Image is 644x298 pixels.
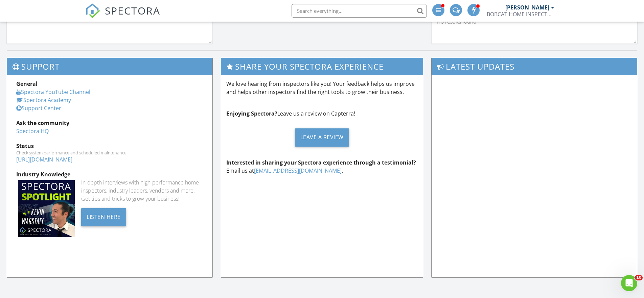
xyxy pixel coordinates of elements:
div: Listen Here [81,208,126,226]
a: Listen Here [81,213,126,220]
h3: Latest Updates [432,58,637,75]
p: We love hearing from inspectors like you! Your feedback helps us improve and helps other inspecto... [226,80,417,96]
a: Spectora HQ [16,127,49,135]
span: SPECTORA [105,3,160,18]
a: Spectora YouTube Channel [16,88,90,96]
div: Industry Knowledge [16,170,203,178]
div: [PERSON_NAME] [505,4,549,11]
span: 10 [635,275,643,280]
img: Spectoraspolightmain [18,180,75,237]
h3: Support [7,58,212,75]
div: No results found [432,13,637,31]
a: Support Center [16,104,61,112]
a: Spectora Academy [16,96,71,104]
div: BOBCAT HOME INSPECTOR [487,11,554,18]
strong: Enjoying Spectora? [226,110,277,117]
a: [EMAIL_ADDRESS][DOMAIN_NAME] [254,167,342,174]
a: [URL][DOMAIN_NAME] [16,156,72,163]
div: Leave a Review [295,128,349,147]
strong: General [16,80,38,88]
iframe: Intercom live chat [621,275,637,291]
a: SPECTORA [85,9,160,23]
p: Leave us a review on Capterra! [226,109,417,118]
div: Status [16,142,203,150]
strong: Interested in sharing your Spectora experience through a testimonial? [226,159,416,166]
img: The Best Home Inspection Software - Spectora [85,3,100,18]
a: Leave a Review [226,123,417,152]
p: Email us at . [226,158,417,175]
input: Search everything... [292,4,427,18]
div: Check system performance and scheduled maintenance. [16,150,203,155]
h3: Share Your Spectora Experience [221,58,422,75]
div: In-depth interviews with high-performance home inspectors, industry leaders, vendors and more. Ge... [81,178,203,203]
div: Ask the community [16,119,203,127]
